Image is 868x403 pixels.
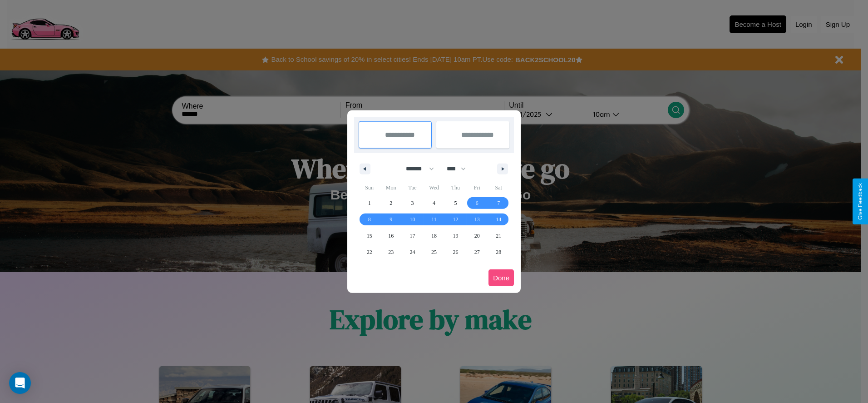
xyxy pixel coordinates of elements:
span: 26 [453,244,458,260]
button: 20 [466,228,488,244]
span: 22 [367,244,372,260]
button: 17 [402,228,423,244]
button: 1 [359,195,380,211]
button: Done [488,269,514,286]
span: 7 [497,195,500,211]
span: 15 [367,228,372,244]
span: 16 [388,228,394,244]
span: Thu [445,180,466,195]
span: 27 [474,244,480,260]
span: Mon [380,180,401,195]
span: Sun [359,180,380,195]
span: 17 [410,228,415,244]
button: 22 [359,244,380,260]
button: 25 [423,244,444,260]
span: 28 [496,244,501,260]
span: 6 [476,195,478,211]
span: 9 [390,211,392,228]
span: 21 [496,228,501,244]
button: 24 [402,244,423,260]
button: 4 [423,195,444,211]
button: 2 [380,195,401,211]
button: 26 [445,244,466,260]
button: 10 [402,211,423,228]
button: 19 [445,228,466,244]
button: 28 [488,244,509,260]
span: 13 [474,211,480,228]
button: 3 [402,195,423,211]
span: Fri [466,180,488,195]
span: 14 [496,211,501,228]
button: 7 [488,195,509,211]
span: Tue [402,180,423,195]
span: 20 [474,228,480,244]
span: 2 [390,195,392,211]
button: 23 [380,244,401,260]
button: 27 [466,244,488,260]
span: 3 [411,195,414,211]
span: 10 [410,211,415,228]
span: 5 [454,195,457,211]
span: 11 [431,211,437,228]
button: 15 [359,228,380,244]
button: 14 [488,211,509,228]
button: 5 [445,195,466,211]
button: 18 [423,228,444,244]
span: 24 [410,244,415,260]
button: 9 [380,211,401,228]
button: 11 [423,211,444,228]
span: 8 [368,211,371,228]
span: 23 [388,244,394,260]
button: 6 [466,195,488,211]
button: 8 [359,211,380,228]
span: 4 [433,195,435,211]
div: Give Feedback [857,183,863,220]
span: 12 [453,211,458,228]
div: Open Intercom Messenger [9,372,31,394]
button: 12 [445,211,466,228]
span: 25 [431,244,437,260]
span: 19 [453,228,458,244]
button: 16 [380,228,401,244]
button: 13 [466,211,488,228]
span: 18 [431,228,437,244]
span: 1 [368,195,371,211]
span: Sat [488,180,509,195]
span: Wed [423,180,444,195]
button: 21 [488,228,509,244]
